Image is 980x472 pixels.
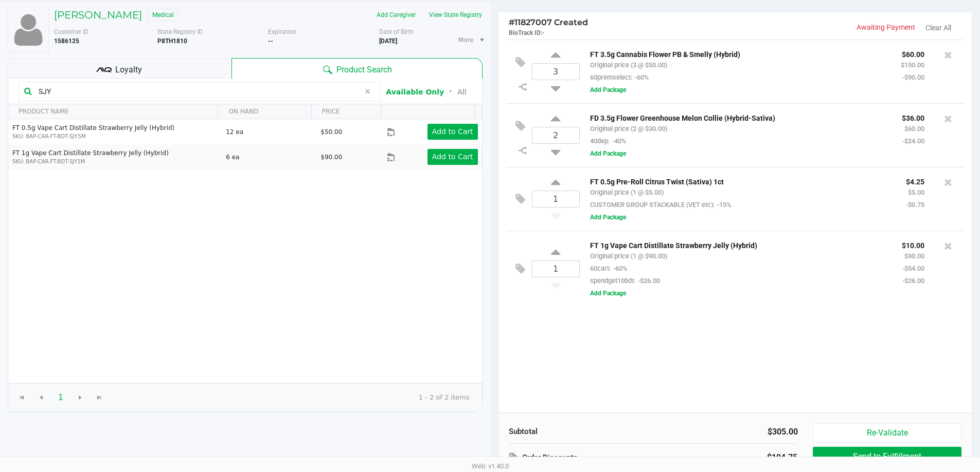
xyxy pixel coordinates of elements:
small: -$90.00 [902,73,924,81]
span: Go to the previous page [31,388,51,407]
span: - [542,29,545,36]
span: Go to the last page [90,388,109,407]
span: Customer ID [54,28,88,35]
span: -60% [611,265,627,272]
p: $36.00 [902,111,924,122]
small: $90.00 [904,252,924,260]
small: Original price (1 @ $5.00) [590,188,664,196]
small: spendget10bdt: [590,277,660,285]
button: Add Caregiver [370,7,422,23]
span: 11827007 Created [509,17,588,27]
span: Go to the next page [76,393,84,402]
td: 6 ea [221,144,316,169]
span: $90.00 [320,154,342,161]
inline-svg: Split item qty to new line [514,80,532,93]
span: Medical [147,9,179,21]
p: Awaiting Payment [735,22,915,33]
b: 1586125 [54,37,79,45]
span: $50.00 [320,128,342,136]
button: Add to Cart [427,149,478,165]
p: $4.25 [906,175,924,186]
kendo-pager-info: 1 - 2 of 2 items [117,392,470,403]
th: PRICE [311,104,381,119]
button: Re-Validate [813,423,961,443]
span: More [458,35,474,45]
small: -$24.00 [902,137,924,145]
small: 60cart: [590,265,627,272]
button: All [457,87,466,98]
input: Scan or Search Products to Begin [34,84,360,99]
button: Send to Fulfillment [813,447,961,466]
td: 12 ea [221,119,316,144]
p: FT 1g Vape Cart Distillate Strawberry Jelly (Hybrid) [590,239,886,250]
button: Add to Cart [427,124,478,140]
b: -- [268,37,273,45]
b: P8TH1810 [157,37,187,45]
small: -$26.00 [902,277,924,285]
p: FT 3.5g Cannabis Flower PB & Smelly (Hybrid) [590,48,885,59]
span: -40% [610,137,626,145]
span: -$26.00 [635,277,660,285]
b: [DATE] [379,37,397,45]
button: Add Package [590,213,626,222]
span: Go to the first page [12,388,32,407]
span: Page 1 [51,388,70,407]
small: $150.00 [901,61,924,69]
span: BioTrack ID: [509,29,542,36]
button: Add Package [590,149,626,158]
p: SKU: BAP-CAR-FT-BDT-SJY1M [12,158,217,165]
small: CUSTOMER GROUP STACKABLE (VET etc): [590,201,731,209]
span: Expiration [268,28,296,35]
span: Go to the last page [95,393,103,402]
small: 40dep: [590,137,626,145]
p: SKU: BAP-CAR-FT-BDT-SJY.5M [12,133,217,140]
span: State Registry ID [157,28,203,35]
th: ON HAND [218,104,311,119]
button: View State Registry [422,7,483,23]
div: Subtotal [509,426,646,438]
div: $194.75 [711,449,797,466]
span: Web: v1.40.0 [472,462,509,470]
inline-svg: Split item qty to new line [514,144,532,157]
td: FT 0.5g Vape Cart Distillate Strawberry Jelly (Hybrid) [8,119,221,144]
div: Data table [8,104,482,383]
span: -60% [632,73,649,81]
span: Product Search [336,64,392,76]
th: PRODUCT NAME [8,104,218,119]
p: FD 3.5g Flower Greenhouse Melon Collie (Hybrid-Sativa) [590,111,886,122]
p: FT 0.5g Pre-Roll Citrus Twist (Sativa) 1ct [590,175,890,186]
button: Add Package [590,289,626,298]
small: Original price (1 @ $90.00) [590,252,667,260]
small: $60.00 [904,125,924,133]
h5: [PERSON_NAME] [54,9,142,21]
small: -$54.00 [902,265,924,272]
span: Go to the next page [70,388,90,407]
small: 60premselect: [590,73,649,81]
li: More [454,31,486,49]
div: $305.00 [661,426,798,438]
span: # [509,17,514,27]
td: FT 1g Vape Cart Distillate Strawberry Jelly (Hybrid) [8,144,221,169]
span: Go to the previous page [37,393,45,402]
small: $5.00 [908,188,924,196]
app-button-loader: Add to Cart [432,127,473,136]
span: ᛫ [444,87,457,97]
span: -15% [715,201,731,209]
button: Clear All [925,23,951,33]
app-button-loader: Add to Cart [432,153,473,161]
small: -$0.75 [906,201,924,209]
span: Go to the first page [18,393,26,402]
small: Original price (3 @ $50.00) [590,61,667,69]
span: Date of Birth [379,28,414,35]
p: $10.00 [902,239,924,250]
div: Order Discounts [509,449,697,467]
small: Original price (2 @ $30.00) [590,125,667,133]
span: Loyalty [115,64,142,76]
p: $60.00 [901,48,924,59]
button: Add Package [590,85,626,95]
